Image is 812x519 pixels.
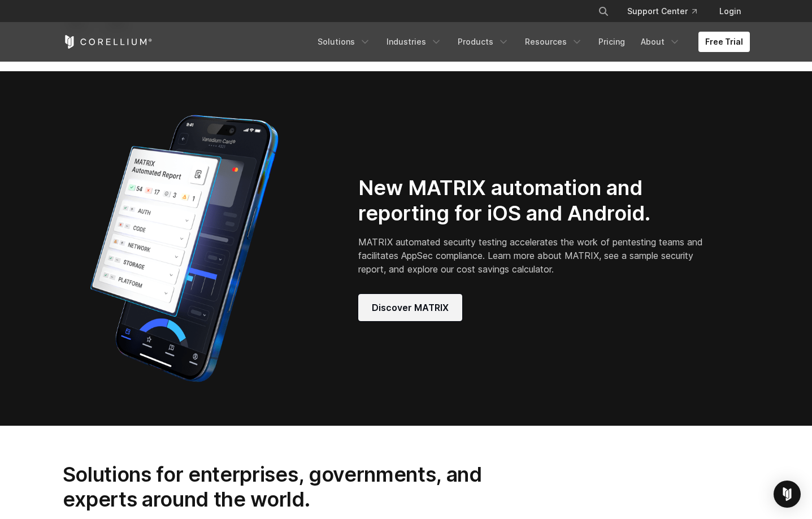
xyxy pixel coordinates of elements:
a: Corellium Home [63,35,153,49]
a: Products [451,32,516,52]
p: MATRIX automated security testing accelerates the work of pentesting teams and facilitates AppSec... [358,235,707,276]
a: Pricing [592,32,632,52]
div: Open Intercom Messenger [774,481,801,508]
div: Navigation Menu [311,32,750,52]
a: Free Trial [698,32,750,52]
a: Support Center [618,1,706,21]
h2: New MATRIX automation and reporting for iOS and Android. [358,175,707,226]
a: About [634,32,687,52]
a: Login [710,1,750,21]
div: Navigation Menu [584,1,750,21]
a: Discover MATRIX [358,294,462,321]
a: Solutions [311,32,377,52]
img: Corellium_MATRIX_Hero_1_1x [63,107,306,390]
a: Resources [518,32,589,52]
a: Industries [380,32,449,52]
button: Search [593,1,614,21]
span: Discover MATRIX [372,301,449,314]
h2: Solutions for enterprises, governments, and experts around the world. [63,462,513,512]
